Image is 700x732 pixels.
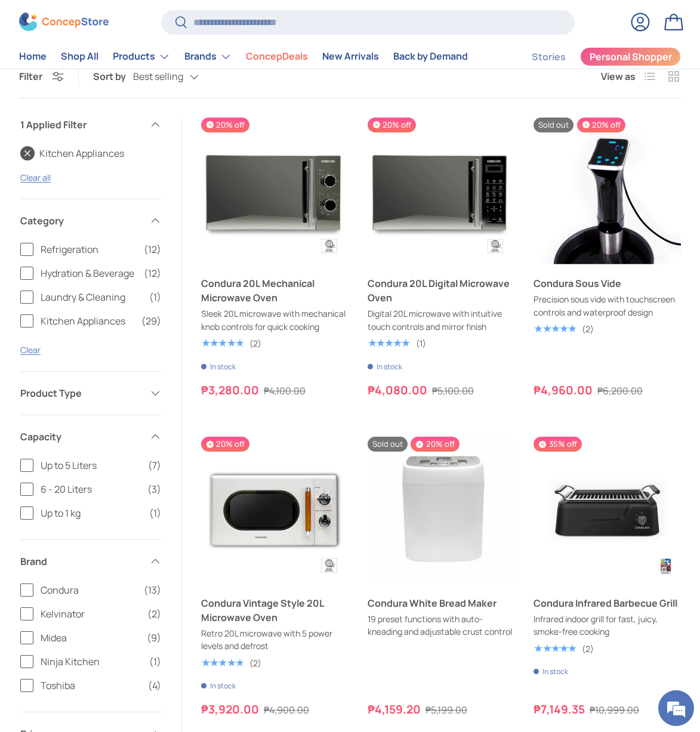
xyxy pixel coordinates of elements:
span: Up to 5 Liters [41,458,141,472]
a: Condura 20L Digital Microwave Oven [368,118,515,265]
a: Clear [20,344,41,356]
summary: Capacity [20,415,161,458]
span: 20% off [577,118,625,132]
span: (13) [144,583,161,597]
a: Condura Vintage Style 20L Microwave Oven [201,437,349,584]
a: Shop All [61,45,98,69]
a: Personal Shopper [580,47,681,66]
span: (9) [147,631,161,645]
nav: Secondary [503,45,681,69]
span: Sold out [368,437,408,452]
a: Home [19,45,47,69]
span: Up to 1 kg [41,506,142,520]
summary: Product Type [20,372,161,415]
a: Condura Sous Vide [534,118,681,265]
span: 20% off [368,118,416,132]
summary: Category [20,199,161,242]
a: Condura White Bread Maker [368,437,515,584]
span: Toshiba [41,678,141,693]
a: Clear all [20,172,51,183]
span: 20% off [411,437,459,452]
span: (29) [141,314,161,328]
div: Minimize live chat window [196,6,224,35]
span: 1 Applied Filter [20,118,142,132]
span: We're online! [69,150,165,271]
img: ConcepStore [19,13,109,32]
a: Condura 20L Mechanical Microwave Oven [201,276,349,305]
span: Ninja Kitchen [41,654,142,669]
summary: 1 Applied Filter [20,103,161,146]
span: Sold out [534,118,573,132]
a: Stories [532,45,566,69]
span: (1) [149,506,161,520]
span: Best selling [133,71,183,82]
summary: Brand [20,540,161,583]
span: 20% off [201,118,249,132]
span: Kelvinator [41,607,140,621]
span: (12) [144,266,161,280]
span: Brand [20,554,142,569]
a: Kitchen Appliances [20,146,124,160]
summary: Products [106,45,177,69]
span: (2) [147,607,161,621]
button: Best selling [133,66,223,87]
label: Sort by [93,69,133,84]
summary: Brands [177,45,239,69]
span: Refrigeration [41,242,137,257]
a: Condura 20L Digital Microwave Oven [368,276,515,305]
span: 35% off [534,437,581,452]
span: Capacity [20,430,142,444]
span: (1) [149,290,161,304]
a: Condura Infrared Barbecue Grill [534,437,681,584]
a: ConcepDeals [246,45,308,69]
span: (1) [149,654,161,669]
nav: Primary [19,45,468,69]
span: Category [20,214,142,228]
span: Laundry & Cleaning [41,290,142,304]
span: Kitchen Appliances [41,314,134,328]
span: Condura [41,583,137,597]
span: View as [601,69,636,84]
a: Condura Sous Vide [534,276,681,291]
a: Condura Vintage Style 20L Microwave Oven [201,596,349,625]
span: 6 - 20 Liters [41,482,140,496]
span: Product Type [20,386,142,400]
span: 20% off [201,437,249,452]
button: Filter [19,70,64,83]
span: Personal Shopper [590,52,672,62]
textarea: Type your message and hit 'Enter' [6,326,227,367]
a: Back by Demand [393,45,468,69]
span: (3) [147,482,161,496]
div: Chat with us now [62,67,201,82]
span: Hydration & Beverage [41,266,137,280]
span: Midea [41,631,140,645]
span: (7) [148,458,161,472]
span: (12) [144,242,161,257]
a: Condura 20L Mechanical Microwave Oven [201,118,349,265]
span: Filter [19,70,42,83]
a: New Arrivals [322,45,379,69]
a: Condura Infrared Barbecue Grill [534,596,681,610]
span: (4) [148,678,161,693]
a: Condura White Bread Maker [368,596,515,610]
